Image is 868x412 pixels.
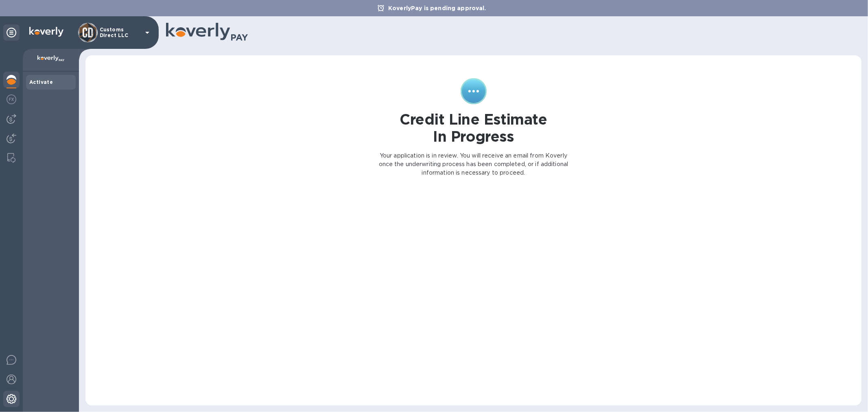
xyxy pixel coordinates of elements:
b: Activate [29,79,53,85]
p: Customs Direct LLC [100,27,140,38]
div: Unpin categories [3,24,20,41]
p: KoverlyPay is pending approval. [384,4,490,12]
h1: Credit Line Estimate In Progress [400,111,547,145]
img: Logo [29,27,63,37]
p: Your application is in review. You will receive an email from Koverly once the underwriting proce... [378,151,570,177]
img: Foreign exchange [7,94,16,104]
iframe: Chat Widget [686,85,868,412]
